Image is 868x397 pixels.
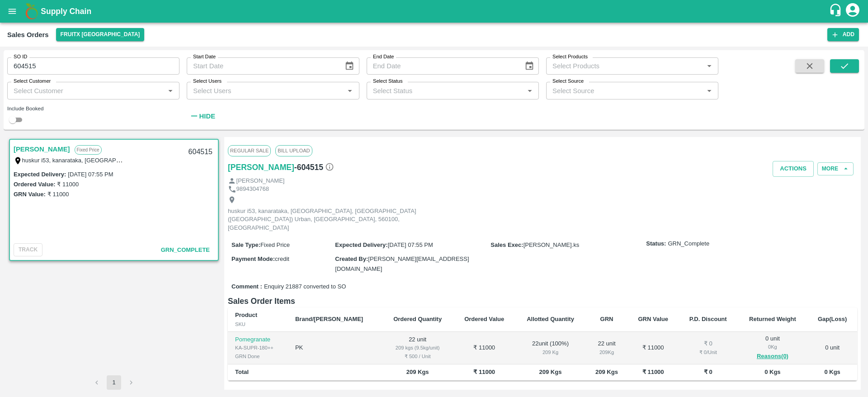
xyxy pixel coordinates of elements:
[14,78,51,85] label: Select Customer
[47,191,69,198] label: ₹ 11000
[235,369,249,375] b: Total
[764,369,780,375] b: 0 Kgs
[187,109,217,124] button: Hide
[264,283,346,291] span: Enquiry 21887 converted to SO
[231,283,262,291] label: Comment :
[373,78,403,85] label: Select Status
[14,171,66,178] label: Expected Delivery :
[491,241,523,248] label: Sales Exec :
[335,255,368,262] label: Created By :
[236,185,269,194] p: 9894304768
[288,332,382,365] td: PK
[275,145,312,156] span: Bill Upload
[260,241,290,248] span: Fixed Price
[686,348,731,356] div: ₹ 0 / Unit
[549,85,701,96] input: Select Source
[14,143,70,155] a: [PERSON_NAME]
[473,369,495,375] b: ₹ 11000
[10,85,162,96] input: Select Customer
[749,316,796,322] b: Returned Weight
[235,336,281,344] p: Pomegranate
[231,241,260,248] label: Sale Type :
[199,113,215,120] strong: Hide
[523,340,579,356] div: 22 unit ( 100 %)
[275,255,289,262] span: credit
[14,191,46,198] label: GRN Value:
[464,316,504,322] b: Ordered Value
[189,85,341,96] input: Select Users
[686,340,731,348] div: ₹ 0
[335,255,469,272] span: [PERSON_NAME][EMAIL_ADDRESS][DOMAIN_NAME]
[193,78,222,85] label: Select Users
[638,316,668,322] b: GRN Value
[453,332,515,365] td: ₹ 11000
[829,3,844,19] div: customer-support
[75,145,102,155] p: Fixed Price
[7,57,179,75] input: Enter SO ID
[552,78,584,85] label: Select Source
[844,2,861,21] div: account of current user
[7,29,49,41] div: Sales Orders
[369,85,521,96] input: Select Status
[595,369,618,375] b: 209 Kgs
[549,60,701,72] input: Select Products
[646,240,666,248] label: Status:
[773,161,814,177] button: Actions
[389,344,446,352] div: 209 kgs (9.5kg/unit)
[367,57,517,75] input: End Date
[107,375,121,390] button: page 1
[22,156,447,164] label: huskur i53, kanarataka, [GEOGRAPHIC_DATA], [GEOGRAPHIC_DATA] ([GEOGRAPHIC_DATA]) Urban, [GEOGRAPH...
[231,255,275,262] label: Payment Mode :
[388,241,433,248] span: [DATE] 07:55 PM
[235,352,281,360] div: GRN Done
[807,332,857,365] td: 0 unit
[521,57,538,75] button: Choose date
[193,53,216,61] label: Start Date
[745,343,801,351] div: 0 Kg
[341,57,358,75] button: Choose date
[23,2,41,20] img: logo
[689,316,727,322] b: P.D. Discount
[228,161,294,174] a: [PERSON_NAME]
[539,369,562,375] b: 209 Kgs
[187,57,337,75] input: Start Date
[295,316,363,322] b: Brand/[PERSON_NAME]
[628,332,679,365] td: ₹ 11000
[642,369,664,375] b: ₹ 11000
[344,85,356,97] button: Open
[228,295,857,307] h6: Sales Order Items
[41,7,91,16] b: Supply Chain
[745,335,801,362] div: 0 unit
[393,316,442,322] b: Ordered Quantity
[235,312,257,318] b: Product
[56,28,145,41] button: Select DC
[373,53,394,61] label: End Date
[406,369,429,375] b: 209 Kgs
[88,375,140,390] nav: pagination navigation
[818,316,847,322] b: Gap(Loss)
[228,207,431,232] p: huskur i53, kanarataka, [GEOGRAPHIC_DATA], [GEOGRAPHIC_DATA] ([GEOGRAPHIC_DATA]) Urban, [GEOGRAPH...
[600,316,613,322] b: GRN
[824,369,840,375] b: 0 Kgs
[704,369,712,375] b: ₹ 0
[235,320,281,328] div: SKU
[703,60,715,72] button: Open
[382,332,453,365] td: 22 unit
[57,181,79,188] label: ₹ 11000
[703,85,715,97] button: Open
[524,241,580,248] span: [PERSON_NAME].ks
[593,348,620,356] div: 209 Kg
[235,344,281,352] div: KA-SUPR-180++
[183,142,218,163] div: 604515
[161,246,210,253] span: GRN_Complete
[827,28,859,41] button: Add
[524,85,536,97] button: Open
[14,181,55,188] label: Ordered Value:
[228,145,271,156] span: Regular Sale
[335,241,387,248] label: Expected Delivery :
[68,171,113,178] label: [DATE] 07:55 PM
[2,1,23,22] button: open drawer
[294,161,334,174] h6: - 604515
[7,104,179,113] div: Include Booked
